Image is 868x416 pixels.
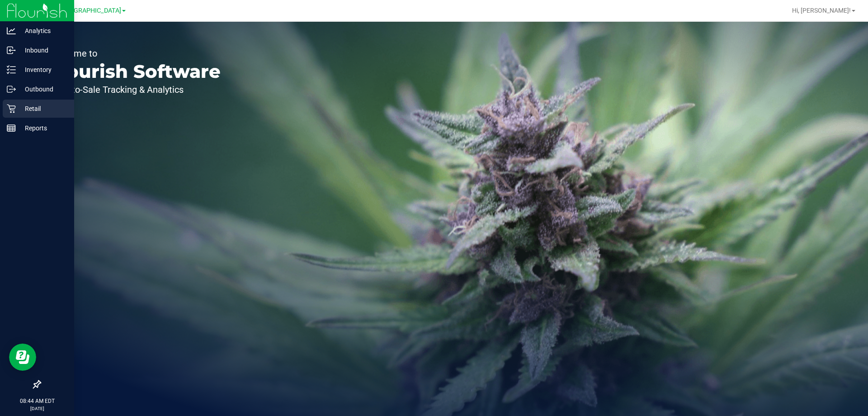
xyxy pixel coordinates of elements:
[16,45,70,56] p: Inbound
[7,104,16,113] inline-svg: Retail
[4,397,70,405] p: 08:44 AM EDT
[49,85,221,94] p: Seed-to-Sale Tracking & Analytics
[59,7,121,14] span: [GEOGRAPHIC_DATA]
[16,84,70,95] p: Outbound
[16,103,70,114] p: Retail
[4,405,70,412] p: [DATE]
[7,46,16,55] inline-svg: Inbound
[7,65,16,74] inline-svg: Inventory
[16,123,70,134] p: Reports
[16,64,70,75] p: Inventory
[49,49,221,58] p: Welcome to
[16,25,70,36] p: Analytics
[792,7,851,14] span: Hi, [PERSON_NAME]!
[49,62,221,81] p: Flourish Software
[7,85,16,94] inline-svg: Outbound
[9,344,36,371] iframe: Resource center
[7,124,16,133] inline-svg: Reports
[7,26,16,35] inline-svg: Analytics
